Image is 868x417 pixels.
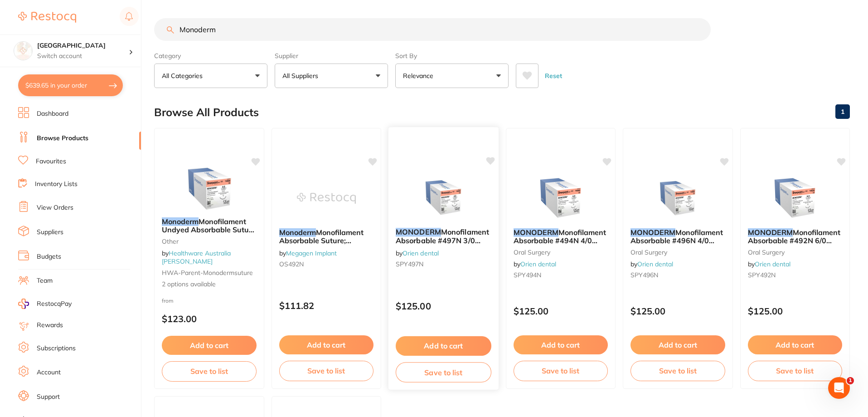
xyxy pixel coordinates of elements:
[395,64,509,88] button: Relevance
[154,18,711,41] input: Search Products
[162,336,257,355] button: Add to cart
[396,249,439,257] span: by
[37,276,53,285] a: Team
[514,271,541,279] span: SPY494N
[14,42,32,60] img: Katoomba Dental Centre
[162,217,256,243] span: Monofilament Undyed Absorbable Suture PGA-PCL - 12/Pack
[37,299,72,309] span: RestocqPay
[396,301,491,311] p: $125.00
[395,52,509,60] label: Sort By
[542,64,565,88] button: Reset
[630,228,725,245] b: MONODERM Monofilament Absorbable #496N 4/0 19mm Sutures, Box of 12
[35,180,78,189] a: Inventory Lists
[162,249,231,265] a: Healthware Australia [PERSON_NAME]
[282,71,322,80] p: All Suppliers
[37,203,73,212] a: View Orders
[514,335,608,354] button: Add to cart
[37,41,129,50] h4: Katoomba Dental Centre
[162,297,174,304] span: from
[275,52,388,60] label: Supplier
[630,228,675,237] em: MONODERM
[154,52,267,60] label: Category
[162,71,206,80] p: All Categories
[162,314,257,324] p: $123.00
[162,280,257,289] span: 2 options available
[514,228,608,245] b: MONODERM Monofilament Absorbable #494N 4/0 13mm Sutures, Box of 12
[275,64,388,88] button: All Suppliers
[748,228,843,245] b: MONODERM Monofilament Absorbable #492N 6/0 13mm Sutures, Box of 12
[36,157,66,166] a: Favourites
[162,269,253,277] span: HWA-parent-monodermsuture
[286,249,337,257] a: Megagen Implant
[520,260,556,268] a: Orien dental
[279,335,374,354] button: Add to cart
[748,271,776,279] span: SPY492N
[154,64,267,88] button: All Categories
[37,368,61,377] a: Account
[755,260,790,268] a: Orien dental
[514,361,608,381] button: Save to list
[37,52,129,61] p: Switch account
[162,217,257,234] b: Monoderm Monofilament Undyed Absorbable Suture PGA-PCL - 12/Pack
[18,299,72,309] a: RestocqPay
[766,176,824,221] img: MONODERM Monofilament Absorbable #492N 6/0 13mm Sutures, Box of 12
[18,299,29,309] img: RestocqPay
[162,361,257,381] button: Save to list
[18,74,123,96] button: $639.65 in your order
[37,109,68,118] a: Dashboard
[514,228,558,237] em: MONODERM
[748,228,840,254] span: Monofilament Absorbable #492N 6/0 13mm Sutures, Box of 12
[748,361,843,381] button: Save to list
[414,175,473,221] img: MONODERM Monofilament Absorbable #497N 3/0 19mm Sutures, Box of 12
[630,306,725,316] p: $125.00
[514,306,608,316] p: $125.00
[279,228,316,237] em: Monoderm
[531,176,590,221] img: MONODERM Monofilament Absorbable #494N 4/0 13mm Sutures, Box of 12
[648,176,707,221] img: MONODERM Monofilament Absorbable #496N 4/0 19mm Sutures, Box of 12
[154,106,259,119] h2: Browse All Products
[630,249,725,256] small: oral surgery
[828,377,850,399] iframe: Intercom live chat
[396,362,491,383] button: Save to list
[748,249,843,256] small: oral surgery
[396,260,424,268] span: SPY497N
[279,260,304,268] span: OS492N
[630,260,673,268] span: by
[748,260,790,268] span: by
[396,336,491,356] button: Add to cart
[835,103,850,121] a: 1
[748,228,793,237] em: MONODERM
[514,249,608,256] small: oral surgery
[18,12,76,23] img: Restocq Logo
[279,361,374,381] button: Save to list
[18,7,76,28] a: Restocq Logo
[162,217,199,226] em: Monoderm
[279,249,337,257] span: by
[162,238,257,245] small: other
[396,227,441,236] em: MONODERM
[37,392,60,402] a: Support
[748,306,843,316] p: $125.00
[630,228,723,254] span: Monofilament Absorbable #496N 4/0 19mm Sutures, Box of 12
[279,300,374,311] p: $111.82
[37,252,61,261] a: Budgets
[37,321,63,330] a: Rewards
[279,228,374,245] b: Monoderm Monofilament Absorbable Suture; DSM19, 3/8 Circle Precision Reverse Cutting 19mm - 6-0;19mm
[514,228,606,254] span: Monofilament Absorbable #494N 4/0 13mm Sutures, Box of 12
[162,249,231,265] span: by
[514,260,556,268] span: by
[630,361,725,381] button: Save to list
[396,228,491,245] b: MONODERM Monofilament Absorbable #497N 3/0 19mm Sutures, Box of 12
[847,377,854,384] span: 1
[37,228,63,237] a: Suppliers
[396,227,489,253] span: Monofilament Absorbable #497N 3/0 19mm Sutures, Box of 12
[630,271,658,279] span: SPY496N
[297,176,356,221] img: Monoderm Monofilament Absorbable Suture; DSM19, 3/8 Circle Precision Reverse Cutting 19mm - 6-0;19mm
[637,260,673,268] a: Orien dental
[403,71,437,80] p: Relevance
[37,134,88,143] a: Browse Products
[402,249,439,257] a: Orien dental
[37,344,76,353] a: Subscriptions
[748,335,843,354] button: Add to cart
[179,165,238,210] img: Monoderm Monofilament Undyed Absorbable Suture PGA-PCL - 12/Pack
